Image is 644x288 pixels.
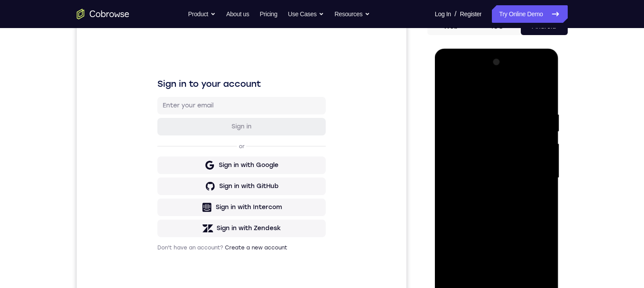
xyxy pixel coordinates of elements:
[77,9,129,19] a: Go to the home page
[334,5,370,23] button: Resources
[81,100,249,118] button: Sign in
[260,5,277,23] a: Pricing
[142,143,202,152] div: Sign in with Google
[226,5,249,23] a: About us
[81,60,249,72] h1: Sign in to your account
[81,181,249,199] button: Sign in with Intercom
[148,227,210,233] a: Create a new account
[140,206,204,215] div: Sign in with Zendesk
[81,139,249,156] button: Sign in with Google
[81,160,249,178] button: Sign in with GitHub
[492,5,567,23] a: Try Online Demo
[188,5,216,23] button: Product
[81,202,249,220] button: Sign in with Zendesk
[288,5,324,23] button: Use Cases
[81,227,249,234] p: Don't have an account?
[86,84,244,92] input: Enter your email
[160,125,170,132] p: or
[435,5,451,23] a: Log In
[455,9,456,19] span: /
[142,164,202,173] div: Sign in with GitHub
[460,5,481,23] a: Register
[139,185,205,194] div: Sign in with Intercom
